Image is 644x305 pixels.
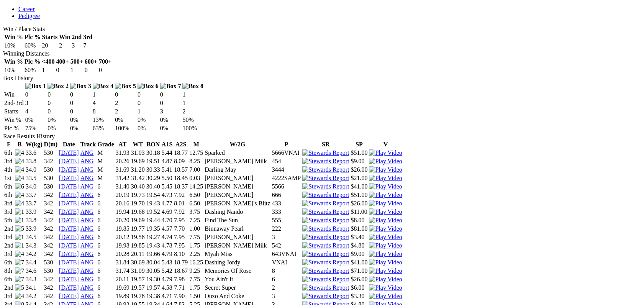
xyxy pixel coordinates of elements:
[131,166,145,174] td: 31.20
[4,125,24,132] td: Plc %
[369,183,402,190] a: View replay
[97,183,115,190] td: 6
[44,141,58,148] th: D(m)
[15,166,24,173] img: 4
[302,251,349,257] img: Stewards Report
[59,200,79,207] a: [DATE]
[302,259,349,266] img: Stewards Report
[44,183,58,190] td: 530
[131,157,145,165] td: 19.69
[15,217,24,224] img: 1
[80,192,94,198] a: ANG
[369,276,402,282] a: View replay
[25,116,47,124] td: 0%
[4,157,14,165] td: 3rd
[25,166,43,174] td: 34.0
[204,174,270,182] td: [PERSON_NAME]
[131,149,145,157] td: 31.03
[59,33,70,41] th: Win
[71,42,82,49] td: 3
[44,191,58,199] td: 342
[302,208,349,215] img: Stewards Report
[369,166,402,173] a: View replay
[302,175,349,182] img: Stewards Report
[302,242,349,249] img: Stewards Report
[4,33,23,41] th: Win %
[44,157,58,165] td: 342
[80,267,94,274] a: ANG
[59,259,79,266] a: [DATE]
[3,50,641,57] div: Winning Distances
[174,191,188,199] td: 7.92
[369,225,402,232] img: Play Video
[272,183,302,190] td: 5566
[4,200,14,207] td: 3rd
[272,149,302,157] td: 5666VNAI
[84,58,98,66] th: 600+
[302,284,349,291] img: Stewards Report
[25,149,43,157] td: 33.6
[115,108,136,115] td: 2
[44,200,58,207] td: 342
[47,108,69,115] td: 0
[369,208,402,215] a: View replay
[15,276,24,283] img: 7
[137,91,159,98] td: 0
[18,13,40,19] a: Pedigree
[97,149,115,157] td: M
[204,166,270,174] td: Darling May
[189,157,203,165] td: 8.25
[15,141,25,148] th: B
[4,191,14,199] td: 6th
[160,91,182,98] td: 0
[80,166,94,173] a: ANG
[25,99,47,107] td: 3
[47,125,69,132] td: 0%
[369,251,402,257] img: Play Video
[44,149,58,157] td: 530
[189,174,203,182] td: 0.03
[83,33,93,41] th: 3rd
[350,157,368,165] td: $9.00
[369,192,402,198] a: View replay
[174,174,188,182] td: 18.45
[369,234,402,240] a: View replay
[59,293,79,299] a: [DATE]
[146,157,161,165] td: 19.51
[369,251,402,257] a: View replay
[302,225,349,232] img: Stewards Report
[24,42,41,49] td: 60%
[115,141,130,148] th: AT
[93,83,114,90] img: Box 4
[115,200,130,207] td: 20.16
[369,217,402,223] a: View replay
[97,141,115,148] th: Grade
[25,174,43,182] td: 33.5
[302,293,349,300] img: Stewards Report
[97,166,115,174] td: M
[59,141,79,148] th: Date
[302,166,349,173] img: Stewards Report
[41,33,58,41] th: Starts
[59,251,79,257] a: [DATE]
[369,200,402,207] img: Play Video
[98,58,112,66] th: 700+
[44,166,58,174] td: 530
[369,225,402,232] a: View replay
[15,192,24,198] img: 4
[160,125,182,132] td: 0%
[182,108,204,115] td: 2
[59,267,79,274] a: [DATE]
[204,149,270,157] td: Sparked
[369,149,402,156] img: Play Video
[369,293,402,299] a: View replay
[97,174,115,182] td: M
[146,191,161,199] td: 19.54
[25,141,43,148] th: W(kg)
[137,125,159,132] td: 0%
[131,174,145,182] td: 31.42
[302,200,349,207] img: Stewards Report
[161,157,173,165] td: 4.87
[70,58,84,66] th: 500+
[302,192,349,198] img: Stewards Report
